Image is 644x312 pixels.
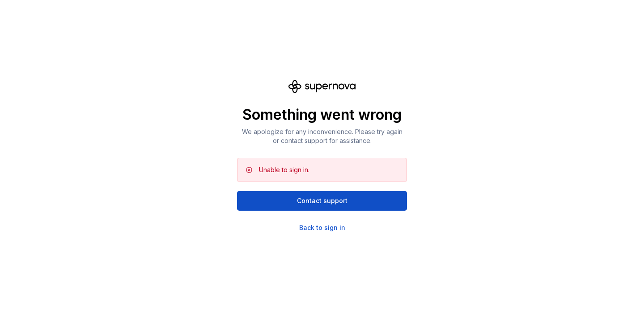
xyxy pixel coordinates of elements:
[237,127,407,145] p: We apologize for any inconvenience. Please try again or contact support for assistance.
[297,196,347,205] span: Contact support
[237,106,407,124] p: Something went wrong
[237,191,407,211] button: Contact support
[299,223,345,232] a: Back to sign in
[259,165,309,174] div: Unable to sign in.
